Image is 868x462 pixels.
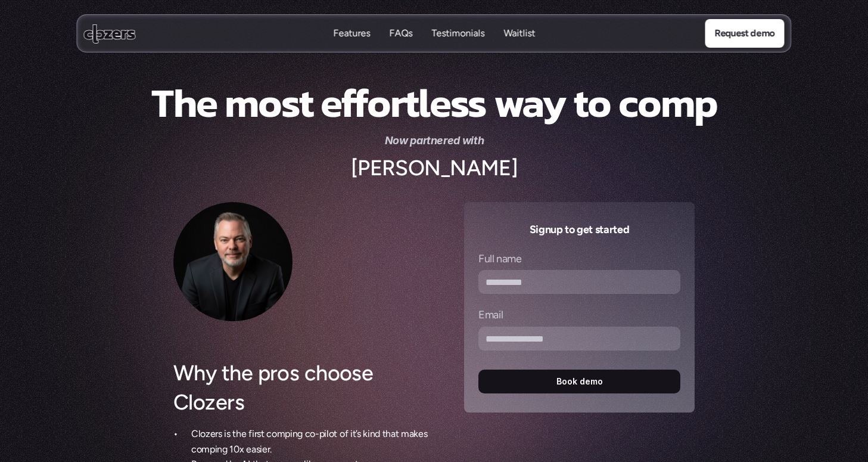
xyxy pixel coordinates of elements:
[478,308,503,322] p: Email
[478,252,522,266] p: Full name
[714,26,774,41] p: Request demo
[503,40,535,53] p: Waitlist
[96,79,773,128] h1: The most effortless way to comp
[478,221,680,238] h3: Signup to get started
[503,27,535,40] p: Waitlist
[384,134,484,147] em: Now partnered with
[333,40,370,53] p: Features
[705,19,784,48] a: Request demo
[350,154,518,183] h2: [PERSON_NAME]
[431,40,484,53] p: Testimonials
[431,27,484,40] p: Testimonials
[478,370,680,393] button: Book demo
[478,327,680,351] input: Email
[431,27,484,41] a: TestimonialsTestimonials
[478,270,680,294] input: Full name
[333,27,370,41] a: FeaturesFeatures
[503,27,535,41] a: WaitlistWaitlist
[389,27,412,40] p: FAQs
[173,359,435,417] h2: Why the pros choose Clozers
[556,377,603,387] p: Book demo
[389,27,412,41] a: FAQsFAQs
[333,27,370,40] p: Features
[191,426,435,457] p: Clozers is the first comping co-pilot of it’s kind that makes comping 10x easier.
